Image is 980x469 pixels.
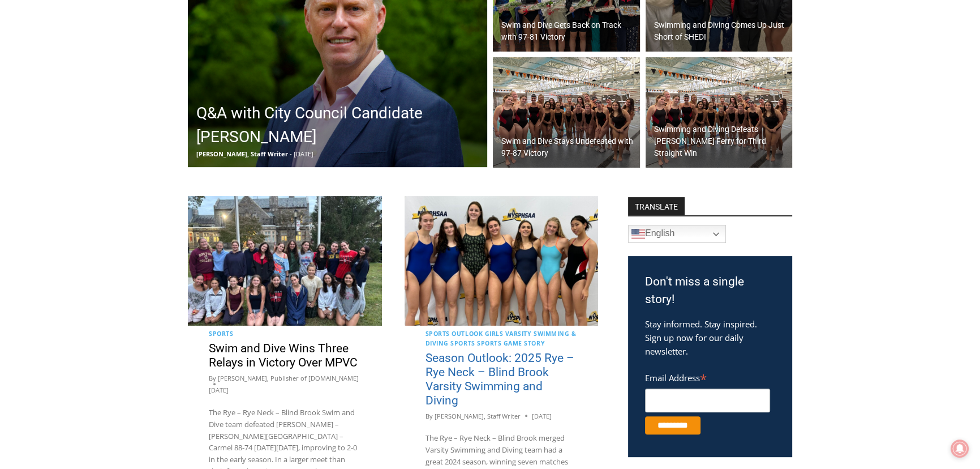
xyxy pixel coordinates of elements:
[425,411,433,421] span: By
[118,33,158,93] div: Face Painting
[9,114,145,140] h4: [PERSON_NAME] Read Sanctuary Fall Fest: [DATE]
[450,339,475,347] a: Sports
[501,19,637,43] h2: Swim and Dive Gets Back on Track with 97-81 Victory
[405,196,599,325] img: PHOTO: Rye - Rye Neck - Blind Brook Swimming and Diving's seven state representatives. L to R: Gr...
[477,339,545,347] a: Sports Game Story
[646,57,793,168] img: (PHOTO: The Rye - Rye Neck - Blind Brook Swim and Dive team from a victory on September 19, 2025....
[126,96,129,107] div: /
[645,366,770,387] label: Email Address
[294,150,313,158] span: [DATE]
[435,412,521,420] a: [PERSON_NAME], Staff Writer
[501,135,637,159] h2: Swim and Dive Stays Undefeated with 97-87 Victory
[646,57,793,168] a: Swimming and Diving Defeats [PERSON_NAME] Ferry for Third Straight Win
[218,374,359,382] a: [PERSON_NAME], Publisher of [DOMAIN_NAME]
[493,57,640,168] img: (PHOTO: The Rye - Rye Neck - Blind Brook Swim and Dive team from a victory on September 19, 2025....
[628,197,685,215] strong: TRANSLATE
[425,330,483,338] a: Sports Outlook
[1,113,164,141] a: [PERSON_NAME] Read Sanctuary Fall Fest: [DATE]
[425,330,577,347] a: Girls Varsity Swimming & Diving
[296,113,525,138] span: Intern @ [DOMAIN_NAME]
[132,96,137,107] div: 6
[209,330,233,338] a: Sports
[209,342,358,369] a: Swim and Dive Wins Three Relays in Victory Over MPVC
[209,385,229,395] time: [DATE]
[654,123,790,159] h2: Swimming and Diving Defeats [PERSON_NAME] Ferry for Third Straight Win
[118,96,123,107] div: 3
[631,227,645,241] img: en
[196,150,288,158] span: [PERSON_NAME], Staff Writer
[209,373,216,383] span: By
[654,19,790,43] h2: Swimming and Diving Comes Up Just Short of SHEDI
[425,351,574,407] a: Season Outlook: 2025 Rye – Rye Neck – Blind Brook Varsity Swimming and Diving
[532,411,552,421] time: [DATE]
[286,1,535,110] div: "The first chef I interviewed talked about coming to [GEOGRAPHIC_DATA] from [GEOGRAPHIC_DATA] in ...
[196,101,484,149] h2: Q&A with City Council Candidate [PERSON_NAME]
[290,150,292,158] span: -
[645,317,775,358] p: Stay informed. Stay inspired. Sign up now for our daily newsletter.
[645,273,775,309] h3: Don't miss a single story!
[493,57,640,168] a: Swim and Dive Stays Undefeated with 97-87 Victory
[188,196,382,325] img: (PHOTO: The 2025 Rye - Rye Neck - Blind Brook Swimming and Diving team before their meet on Septe...
[272,110,548,141] a: Intern @ [DOMAIN_NAME]
[628,225,726,243] a: English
